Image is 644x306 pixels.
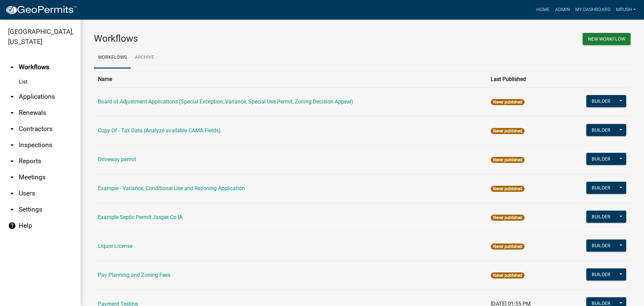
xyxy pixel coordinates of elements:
i: arrow_drop_down [8,173,16,181]
span: Never published [491,128,525,134]
i: help [8,222,16,230]
span: Never published [491,272,525,278]
a: Example - Variance, Conditional Use and Rezoning Application [98,185,245,191]
button: Builder [586,239,616,252]
button: Builder [586,124,616,136]
a: My Dashboard [573,3,613,16]
a: Board of Adjustment Applications (Special Exception, Variance, Special Use Permit, Zoning Decisio... [98,98,353,105]
button: Builder [586,153,616,165]
i: arrow_drop_down [8,93,16,101]
i: arrow_drop_down [8,206,16,214]
a: Example Septic Permit Jasper Co IA [98,214,182,220]
a: Driveway permit [98,156,136,163]
a: Admin [552,3,573,16]
button: Builder [586,95,616,107]
button: Builder [586,211,616,223]
h3: Workflows [94,33,357,44]
th: Last Published [487,71,558,87]
a: MRush [613,3,639,16]
i: arrow_drop_down [8,125,16,133]
span: Never published [491,157,525,163]
th: Name [94,71,487,87]
i: arrow_drop_down [8,189,16,198]
a: Copy Of - Tax Data (Analyze available CAMA Fields) [98,127,221,134]
span: Never published [491,99,525,105]
a: Liquor License [98,243,132,249]
a: Pay Planning and Zoning Fees [98,272,170,278]
button: Builder [586,182,616,194]
span: Never published [491,186,525,192]
a: Archive [131,47,158,69]
i: arrow_drop_up [8,63,16,71]
button: Builder [586,268,616,280]
a: Home [534,3,552,16]
i: arrow_drop_down [8,109,16,117]
a: Workflows [94,47,131,69]
button: New Workflow [583,33,631,45]
i: arrow_drop_down [8,141,16,149]
i: arrow_drop_down [8,157,16,165]
span: Never published [491,244,525,250]
span: Never published [491,215,525,221]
